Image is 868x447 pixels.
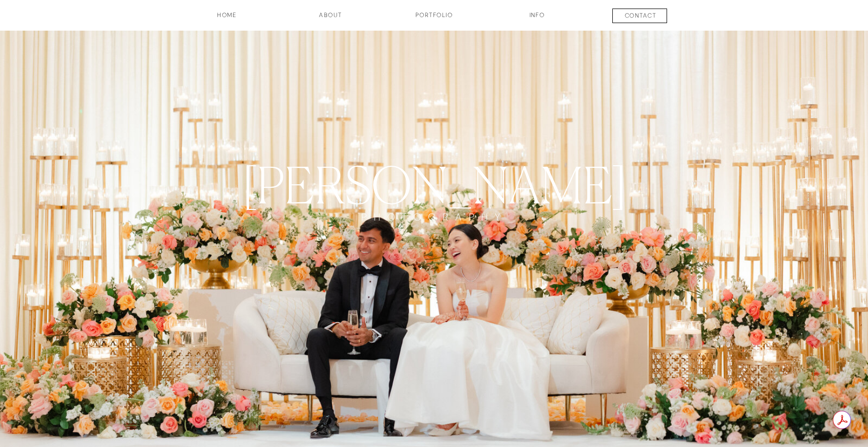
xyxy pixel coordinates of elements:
[349,211,519,242] a: PHOTOGRAPHY
[220,155,649,211] a: [PERSON_NAME]
[512,11,562,28] a: INFO
[305,11,356,28] a: about
[603,11,678,23] a: contact
[190,11,264,28] a: HOME
[397,11,471,28] a: Portfolio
